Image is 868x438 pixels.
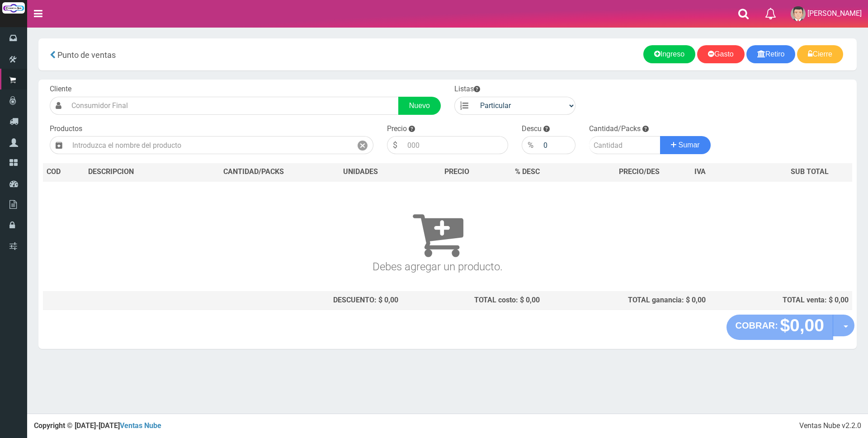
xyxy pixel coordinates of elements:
[726,315,834,340] button: COBRAR: $0,00
[120,421,161,430] a: Ventas Nube
[101,167,134,176] span: CRIPCION
[34,421,161,430] strong: Copyright © [DATE]-[DATE]
[736,320,778,330] strong: COBRAR:
[188,163,320,181] th: CANTIDAD/PACKS
[522,136,539,154] div: %
[403,136,508,154] input: 000
[780,316,824,335] strong: $0,00
[406,295,540,306] div: TOTAL costo: $ 0,00
[547,295,706,306] div: TOTAL ganancia: $ 0,00
[619,167,660,176] span: PRECIO/DES
[398,97,441,115] a: Nuevo
[515,167,540,176] span: % DESC
[387,136,403,154] div: $
[660,136,711,154] button: Sumar
[522,124,542,134] label: Descu
[697,45,745,63] a: Gasto
[643,45,695,63] a: Ingreso
[67,97,399,115] input: Consumidor Final
[454,84,480,94] label: Listas
[799,421,861,431] div: Ventas Nube v2.2.0
[713,295,849,306] div: TOTAL venta: $ 0,00
[444,167,469,177] span: PRECIO
[47,194,829,273] h3: Debes agregar un producto.
[191,295,398,306] div: DESCUENTO: $ 0,00
[68,136,352,154] input: Introduzca el nombre del producto
[50,84,71,94] label: Cliente
[679,141,700,149] span: Sumar
[746,45,796,63] a: Retiro
[43,163,85,181] th: COD
[791,167,829,177] span: SUB TOTAL
[320,163,401,181] th: UNIDADES
[539,136,576,154] input: 000
[387,124,407,134] label: Precio
[791,6,806,21] img: User Image
[797,45,843,63] a: Cierre
[85,163,188,181] th: DES
[694,167,706,176] span: IVA
[2,2,25,14] img: Logo grande
[589,124,641,134] label: Cantidad/Packs
[57,50,116,60] span: Punto de ventas
[50,124,82,134] label: Productos
[589,136,660,154] input: Cantidad
[807,9,862,18] span: [PERSON_NAME]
